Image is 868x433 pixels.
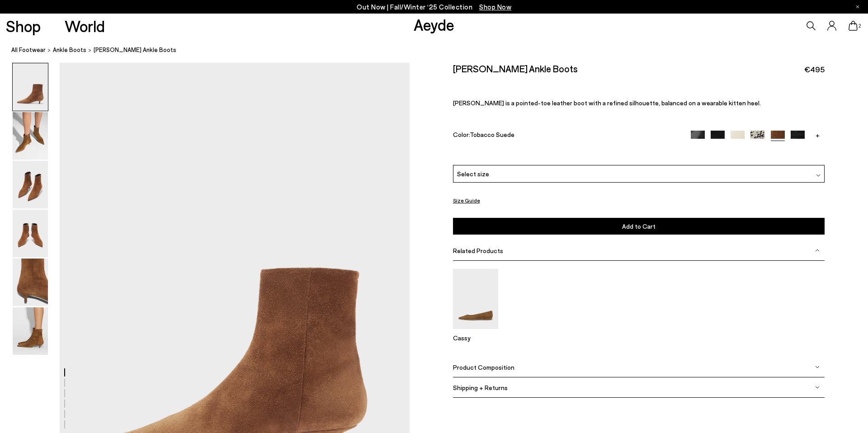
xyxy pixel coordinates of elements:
[479,3,511,11] span: Navigate to /collections/new-in
[11,45,46,55] a: All Footwear
[622,222,656,230] span: Add to Cart
[13,307,48,355] img: Sofie Suede Ankle Boots - Image 6
[13,112,48,160] img: Sofie Suede Ankle Boots - Image 2
[816,173,821,178] img: svg%3E
[815,365,820,369] img: svg%3E
[858,24,862,28] span: 2
[453,323,498,342] a: Cassy Pointed-Toe Suede Flats Cassy
[815,248,820,253] img: svg%3E
[453,363,514,371] span: Product Composition
[804,64,825,75] span: €495
[11,38,868,63] nav: breadcrumb
[453,269,498,329] img: Cassy Pointed-Toe Suede Flats
[53,45,86,55] a: ankle boots
[13,210,48,257] img: Sofie Suede Ankle Boots - Image 4
[6,18,41,34] a: Shop
[453,334,498,342] p: Cassy
[453,195,480,206] button: Size Guide
[414,15,454,34] a: Aeyde
[849,21,858,31] a: 2
[453,218,825,235] button: Add to Cart
[811,131,825,139] a: +
[453,63,578,74] h2: [PERSON_NAME] Ankle Boots
[457,169,489,179] span: Select size
[815,385,820,390] img: svg%3E
[94,45,176,55] span: [PERSON_NAME] Ankle Boots
[13,259,48,306] img: Sofie Suede Ankle Boots - Image 5
[65,18,105,34] a: World
[13,161,48,208] img: Sofie Suede Ankle Boots - Image 3
[453,99,761,107] span: [PERSON_NAME] is a pointed-toe leather boot with a refined silhouette, balanced on a wearable kit...
[357,1,511,13] p: Out Now | Fall/Winter ‘25 Collection
[53,46,86,53] span: ankle boots
[453,384,508,391] span: Shipping + Returns
[453,131,679,141] div: Color:
[453,247,503,254] span: Related Products
[13,63,48,111] img: Sofie Suede Ankle Boots - Image 1
[470,131,514,138] span: Tobacco Suede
